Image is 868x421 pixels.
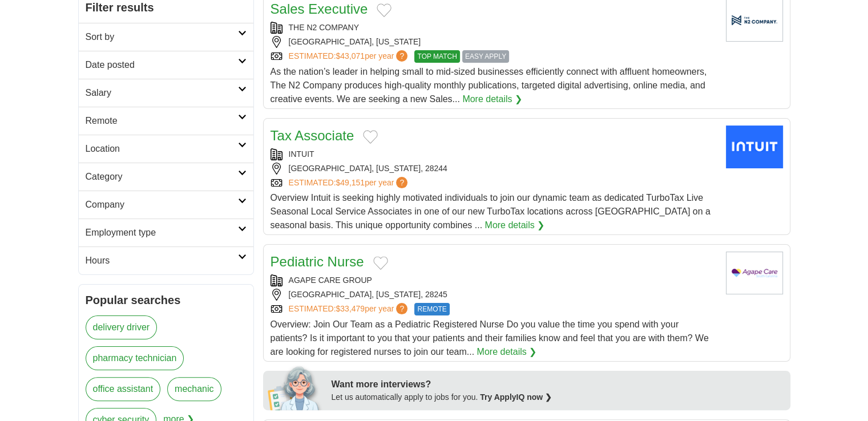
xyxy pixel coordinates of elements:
button: Add to favorite jobs [363,130,378,144]
button: Add to favorite jobs [373,256,388,270]
span: ? [396,50,407,62]
a: More details ❯ [477,345,536,359]
img: Agape Care Group logo [726,252,783,294]
h2: Salary [86,86,238,100]
span: REMOTE [414,303,449,315]
a: office assistant [86,377,161,401]
span: $43,071 [336,51,365,60]
h2: Location [86,142,238,156]
a: Sort by [79,23,253,51]
h2: Company [86,198,238,212]
div: [GEOGRAPHIC_DATA], [US_STATE], 28245 [271,289,717,301]
h2: Remote [86,114,238,128]
a: Employment type [79,218,253,246]
h2: Sort by [86,30,238,44]
div: Want more interviews? [332,378,784,391]
a: delivery driver [86,315,158,339]
a: Try ApplyIQ now ❯ [480,392,552,402]
a: AGAPE CARE GROUP [289,276,372,285]
a: mechanic [167,377,221,401]
span: ? [396,303,407,314]
span: $49,151 [336,178,365,187]
a: Sales Executive [271,1,368,17]
div: [GEOGRAPHIC_DATA], [US_STATE], 28244 [271,163,717,175]
a: Category [79,163,253,191]
div: Let us automatically apply to jobs for you. [332,391,784,403]
img: apply-iq-scientist.png [268,365,323,410]
div: [GEOGRAPHIC_DATA], [US_STATE] [271,36,717,48]
span: TOP MATCH [414,50,459,63]
a: pharmacy technician [86,346,184,370]
h2: Popular searches [86,292,247,309]
a: INTUIT [289,149,314,159]
a: Remote [79,107,253,135]
a: Date posted [79,51,253,79]
a: Company [79,191,253,218]
a: More details ❯ [485,218,544,232]
span: As the nation’s leader in helping small to mid-sized businesses efficiently connect with affluent... [271,67,707,104]
h2: Hours [86,254,238,268]
a: Salary [79,79,253,107]
button: Add to favorite jobs [377,3,391,17]
h2: Date posted [86,58,238,72]
a: Pediatric Nurse [271,254,364,269]
span: Overview: Join Our Team as a Pediatric Registered Nurse Do you value the time you spend with your... [271,319,709,357]
a: ESTIMATED:$49,151per year? [289,177,410,189]
h2: Employment type [86,226,238,240]
a: More details ❯ [462,92,522,106]
span: ? [396,177,407,188]
div: THE N2 COMPANY [271,22,717,34]
a: Tax Associate [271,128,354,143]
span: Overview Intuit is seeking highly motivated individuals to join our dynamic team as dedicated Tur... [271,193,710,230]
a: Location [79,135,253,163]
a: ESTIMATED:$43,071per year? [289,50,410,63]
h2: Category [86,170,238,184]
span: EASY APPLY [462,50,509,63]
a: ESTIMATED:$33,479per year? [289,303,410,315]
a: Hours [79,246,253,274]
span: $33,479 [336,304,365,313]
img: Intuit logo [726,126,783,168]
